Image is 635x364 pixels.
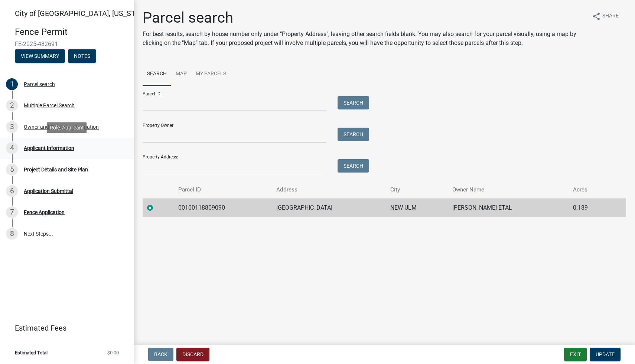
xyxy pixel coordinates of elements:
span: Update [596,351,615,357]
div: Role: Applicant [47,122,87,133]
h4: Fence Permit [15,27,128,37]
div: 8 [6,228,18,240]
div: 1 [6,78,18,90]
i: share [592,12,601,21]
span: City of [GEOGRAPHIC_DATA], [US_STATE] [15,9,150,18]
td: [GEOGRAPHIC_DATA] [272,199,386,217]
button: View Summary [15,49,65,63]
span: Estimated Total [15,350,48,355]
button: Search [338,96,369,109]
button: Update [590,348,621,361]
a: My Parcels [191,62,231,86]
th: City [386,181,448,199]
button: Search [338,128,369,141]
div: Application Submittal [24,188,73,194]
td: [PERSON_NAME] ETAL [448,199,569,217]
h1: Parcel search [143,9,586,27]
td: NEW ULM [386,199,448,217]
a: Estimated Fees [6,321,122,335]
div: 4 [6,142,18,154]
span: Share [602,12,619,21]
button: shareShare [586,9,625,23]
th: Parcel ID [174,181,272,199]
td: 00100118809090 [174,199,272,217]
div: Fence Application [24,210,65,215]
div: Owner and Property Information [24,124,99,129]
th: Acres [569,181,610,199]
button: Exit [564,348,587,361]
button: Back [148,348,173,361]
span: FE-2025-482691 [15,40,119,47]
div: Parcel search [24,82,55,87]
a: Search [143,62,171,86]
wm-modal-confirm: Summary [15,53,65,59]
button: Search [338,159,369,173]
button: Notes [68,49,96,63]
div: Applicant Information [24,145,74,151]
div: 3 [6,121,18,133]
span: Back [154,351,167,357]
div: 5 [6,164,18,176]
div: 2 [6,99,18,111]
div: Multiple Parcel Search [24,103,75,108]
td: 0.189 [569,199,610,217]
p: For best results, search by house number only under "Property Address", leaving other search fiel... [143,30,586,47]
div: Project Details and Site Plan [24,167,88,172]
th: Owner Name [448,181,569,199]
th: Address [272,181,386,199]
div: 6 [6,185,18,197]
div: 7 [6,206,18,218]
span: $0.00 [107,350,119,355]
wm-modal-confirm: Notes [68,53,96,59]
button: Discard [176,348,209,361]
a: Map [171,62,191,86]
